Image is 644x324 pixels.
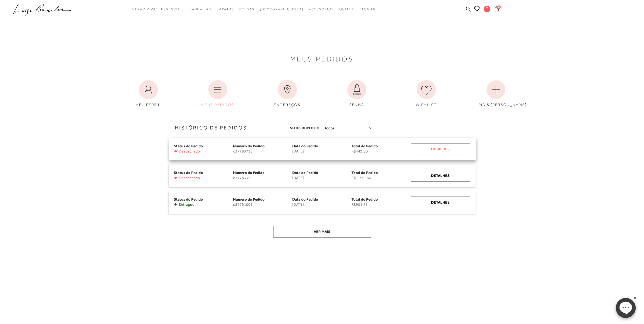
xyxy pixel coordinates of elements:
button: 6 [493,6,501,13]
span: [DEMOGRAPHIC_DATA] [260,7,304,11]
span: Total do Pedido [352,170,378,175]
a: categoryNavScreenReaderText [132,4,156,14]
span: • [174,176,178,180]
span: R$904,75 [352,202,411,207]
span: MEUS PEDIDOS [201,102,234,107]
span: 6 [497,5,501,9]
span: Status do Pedido [174,144,203,148]
span: Data do Pedido [293,144,318,148]
span: Meus Pedidos [290,56,354,62]
span: R$442,50 [352,149,411,154]
span: o37783356 [233,176,293,180]
span: ENDEREÇOS [274,102,301,107]
a: BLOG LB [360,4,375,14]
span: Bolsas [239,7,255,11]
a: Detalhes [411,143,470,155]
span: Número do Pedido [233,144,265,148]
span: [DATE] [293,149,352,154]
a: categoryNavScreenReaderText [217,4,234,14]
span: SENHA [349,102,364,107]
a: Detalhes [411,197,470,208]
span: o29791005 [233,202,293,207]
button: Ver mais [273,226,371,238]
span: [DATE] [293,176,352,180]
span: Data do Pedido [293,170,318,175]
span: Despachado [179,176,200,180]
a: MEUS PEDIDOS [197,77,239,110]
a: noSubCategoriesText [260,4,304,14]
span: Status do Pedido [174,197,203,201]
span: Sandálias [190,7,211,11]
span: Sapatos [217,7,234,11]
span: Outlet [339,7,354,11]
span: WISHLIST [416,102,437,107]
span: Status do Pedido [174,170,203,175]
span: • [174,202,178,207]
span: MEU PERFIL [136,102,161,107]
span: Total do Pedido [352,197,378,201]
span: • [174,149,178,154]
a: categoryNavScreenReaderText [190,4,211,14]
a: WISHLIST [406,77,447,110]
span: Data do Pedido [293,197,318,201]
a: SENHA [336,77,378,110]
span: o37783728 [233,149,293,154]
span: Status do Pedido [290,125,319,131]
span: [DATE] [293,202,352,207]
span: MAIS [PERSON_NAME] [479,102,527,107]
span: Número do Pedido [233,197,265,201]
a: MEU PERFIL [127,77,169,110]
span: Acessórios [309,7,334,11]
a: Detalhes [411,170,470,182]
a: categoryNavScreenReaderText [161,4,184,14]
span: Verão Viva [132,7,156,11]
span: R$1.739,66 [352,176,411,180]
span: Número do Pedido [233,170,265,175]
span: Entregue [179,202,195,207]
a: ENDEREÇOS [266,77,308,110]
span: BLOG LB [360,7,375,11]
a: MAIS [PERSON_NAME] [475,77,517,110]
a: categoryNavScreenReaderText [239,4,255,14]
span: Essenciais [161,7,184,11]
span: Despachado [179,149,200,154]
a: categoryNavScreenReaderText [339,4,354,14]
button: C [481,5,493,14]
a: categoryNavScreenReaderText [309,4,334,14]
h3: Histórico de Pedidos [65,124,247,132]
span: Total do Pedido [352,144,378,148]
span: C [484,6,490,12]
